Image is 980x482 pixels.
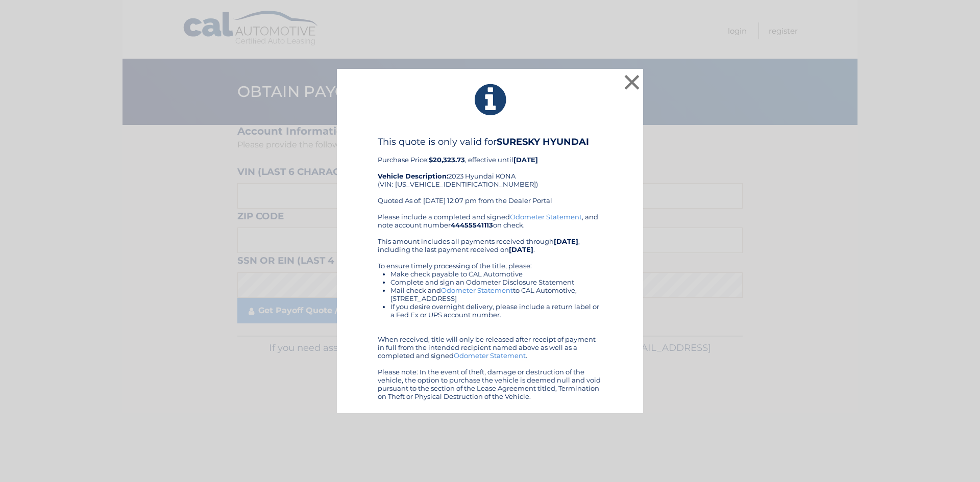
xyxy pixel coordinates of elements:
b: SURESKY HYUNDAI [497,136,589,147]
li: Complete and sign an Odometer Disclosure Statement [390,278,602,286]
strong: Vehicle Description: [378,172,448,180]
a: Odometer Statement [510,213,582,221]
b: [DATE] [509,245,533,253]
a: Odometer Statement [454,351,526,360]
a: Odometer Statement [441,286,513,294]
h4: This quote is only valid for [378,136,602,147]
div: Please include a completed and signed , and note account number on check. This amount includes al... [378,213,602,400]
b: 44455541113 [451,221,493,229]
li: Mail check and to CAL Automotive, [STREET_ADDRESS] [390,286,602,302]
b: [DATE] [554,237,578,245]
li: If you desire overnight delivery, please include a return label or a Fed Ex or UPS account number. [390,302,602,319]
button: × [622,72,642,92]
b: [DATE] [513,156,538,164]
li: Make check payable to CAL Automotive [390,270,602,278]
b: $20,323.73 [429,156,465,164]
div: Purchase Price: , effective until 2023 Hyundai KONA (VIN: [US_VEHICLE_IDENTIFICATION_NUMBER]) Quo... [378,136,602,213]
